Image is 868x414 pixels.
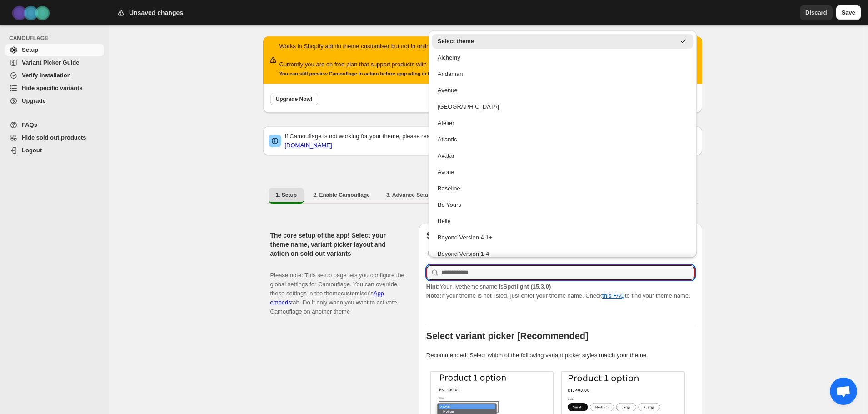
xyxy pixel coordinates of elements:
div: Atlantic [438,135,688,144]
div: Avatar [438,151,688,160]
a: FAQs [5,119,104,131]
span: Discard [805,8,827,17]
a: Hide specific variants [5,82,104,95]
p: Works in Shopify admin theme customiser but not in online store? [279,42,622,51]
li: Baseline [429,180,697,196]
li: Beyond Version 4.1+ [429,229,697,245]
strong: Hint: [426,283,440,290]
span: Variant Picker Guide [22,59,79,66]
li: Avatar [429,147,697,163]
span: Upgrade [22,97,46,104]
li: Avenue [429,81,697,98]
span: Verify Installation [22,72,71,79]
small: You can still preview Camouflage in action before upgrading in the theme customizer. to preview. [279,71,529,76]
b: Select your theme name [Important] [426,230,581,240]
span: Setup [22,46,38,53]
div: Belle [438,217,688,226]
p: Recommended: Select which of the following variant picker styles match your theme. [426,351,695,360]
a: Verify Installation [5,69,104,82]
div: Andaman [438,70,688,79]
strong: Note: [426,292,441,299]
p: Currently you are on free plan that support products with 1 product option ( ). Upgrade now to un... [279,60,622,69]
span: FAQs [22,121,37,128]
li: Be Yours [429,196,697,212]
span: Save [842,8,855,17]
button: Discard [800,5,833,20]
a: Upgrade [5,95,104,107]
p: If your theme is not listed, just enter your theme name. Check to find your theme name. [426,282,695,300]
div: Select theme [438,37,675,46]
div: Be Yours [438,200,688,209]
a: Hide sold out products [5,131,104,144]
a: Variant Picker Guide [5,56,104,69]
li: Athens [429,98,697,114]
span: Hide sold out products [22,134,86,141]
p: If Camouflage is not working for your theme, please read and or reach out to us via chat or email: [285,132,697,150]
div: Avone [438,168,688,177]
a: Setup [5,44,104,56]
b: Select variant picker [Recommended] [426,331,589,341]
p: Theme name is required [426,249,695,258]
li: Alchemy [429,49,697,65]
div: Atelier [438,119,688,128]
li: Select theme [429,34,697,49]
h2: Unsaved changes [129,8,183,17]
span: Your live theme's name is [426,283,551,290]
p: Please note: This setup page lets you configure the global settings for Camouflage. You can overr... [270,262,404,316]
button: Upgrade Now! [270,93,318,105]
div: Beyond Version 4.1+ [438,233,688,242]
li: Avone [429,163,697,180]
a: this FAQ [602,292,625,299]
span: Upgrade Now! [276,95,313,103]
div: Baseline [438,184,688,193]
div: Beyond Version 1-4 [438,249,688,259]
li: Belle [429,212,697,229]
div: Avenue [438,86,688,95]
h2: The core setup of the app! Select your theme name, variant picker layout and action on sold out v... [270,231,404,258]
div: Open chat [830,378,857,405]
span: CAMOUFLAGE [9,35,105,42]
span: 1. Setup [276,191,297,199]
span: 2. Enable Camouflage [313,191,370,199]
button: Save [836,5,861,20]
div: [GEOGRAPHIC_DATA] [438,102,688,111]
li: Beyond Version 1-4 [429,245,697,261]
strong: Spotlight (15.3.0) [503,283,551,290]
li: Andaman [429,65,697,81]
a: Logout [5,144,104,157]
div: Alchemy [438,53,688,62]
span: 3. Advance Setup [386,191,432,199]
li: Atelier [429,114,697,130]
li: Atlantic [429,130,697,147]
span: Logout [22,147,42,154]
span: Hide specific variants [22,85,83,91]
